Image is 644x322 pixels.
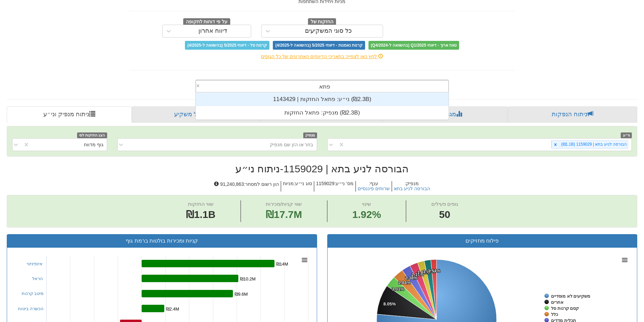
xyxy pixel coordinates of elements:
h5: מנפיק : [391,181,432,192]
h5: הון רשום למסחר : 91,240,863 [212,181,281,192]
tspan: אחרים [551,300,564,305]
a: מיטב קרנות [22,291,44,296]
tspan: 3.01% [392,287,404,292]
span: × [196,83,200,89]
tspan: כלל [551,312,558,317]
div: ני״ע: ‏פתאל החזקות | 1143429 ‎(₪2.3B)‎ [196,93,449,106]
button: שרותים פיננסיים [358,186,390,191]
a: אינפיניטי [27,261,43,266]
span: ₪17.7M [266,209,302,220]
a: ניתוח מנפיק וני״ע [7,106,132,123]
span: ני״ע [621,132,632,138]
tspan: 2.38% [405,275,418,280]
tspan: 8.05% [383,301,396,306]
a: פרופיל משקיע [132,106,259,123]
tspan: 1.84% [417,270,430,275]
tspan: ₪10.2M [240,276,256,281]
span: שינוי [362,201,371,207]
span: שווי קניות/מכירות [266,201,302,207]
tspan: ₪9.6M [235,292,248,297]
tspan: ₪2.4M [166,306,179,312]
h3: פילוח מחזיקים [333,238,632,244]
a: ניתוח הנפקות [508,106,637,123]
div: דיווח אחרון [198,28,227,34]
h5: ענף : [355,181,391,192]
a: הראל [32,276,43,281]
tspan: 1.54% [428,268,440,273]
tspan: ₪14M [276,262,288,267]
button: הבורסה לניע בתא [394,186,430,191]
tspan: משקיעים לא מוסדיים [551,294,590,299]
span: מנפיק [303,132,317,138]
h3: קניות ומכירות בולטות ברמת גוף [12,238,312,244]
span: 50 [431,207,458,222]
tspan: קסם קרנות סל [551,306,579,311]
span: 1.92% [352,207,381,222]
span: קרנות נאמנות - דיווחי 5/2025 (בהשוואה ל-4/2025) [273,41,365,50]
div: כל סוגי המשקיעים [305,28,352,34]
div: הבורסה לניע בתא | 1159029 (₪1.1B) [559,141,628,148]
tspan: 2.84% [398,280,411,285]
div: לחץ כאן לצפייה בתאריכי הדיווחים האחרונים של כל הגופים [124,53,520,60]
span: גופים פעילים [431,201,458,207]
span: קרנות סל - דיווחי 5/2025 (בהשוואה ל-4/2025) [185,41,269,50]
div: grid [196,93,449,120]
tspan: 1.77% [423,269,435,274]
h2: הבורסה לניע בתא | 1159029 - ניתוח ני״ע [7,163,637,174]
div: בחר או הזן שם מנפיק [270,141,313,148]
span: שווי החזקות [188,201,214,207]
span: החזקות של [308,18,336,26]
a: הכשרה ביטוח [18,306,44,311]
div: מנפיק: ‏פתאל החזקות ‎(₪2.3B)‎ [196,106,449,120]
span: הצג החזקות לפי [77,132,107,138]
span: ₪1.1B [186,209,215,220]
span: Clear value [196,80,202,92]
h5: סוג ני״ע : מניות [281,181,314,192]
h5: מס' ני״ע : 1159029 [314,181,355,192]
span: על פי דוחות לתקופה [183,18,230,26]
span: טווח ארוך - דיווחי Q1/2025 (בהשוואה ל-Q4/2024) [368,41,459,50]
div: גוף מדווח [84,141,103,148]
tspan: 2.17% [411,272,424,277]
